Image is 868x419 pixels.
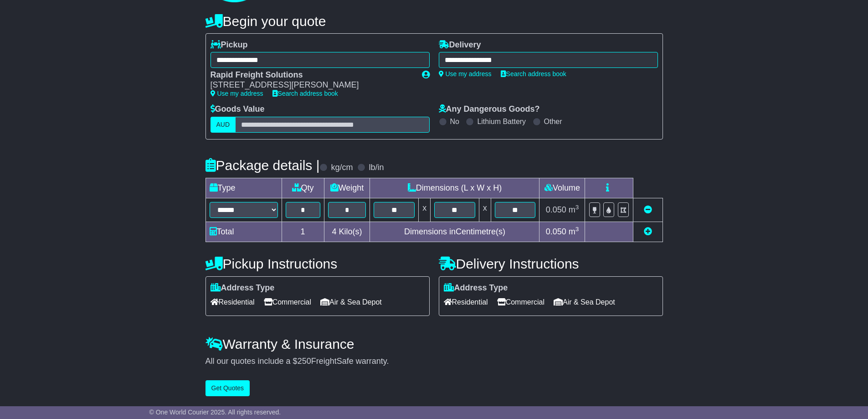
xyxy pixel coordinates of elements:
td: Total [205,222,282,242]
td: x [419,198,431,222]
label: lb/in [369,163,384,173]
td: Qty [282,178,324,198]
td: 1 [282,222,324,242]
span: Residential [444,295,488,309]
label: Any Dangerous Goods? [439,104,540,114]
td: Dimensions (L x W x H) [370,178,539,198]
span: © One World Courier 2025. All rights reserved. [149,409,281,416]
a: Search address book [272,90,338,97]
label: Goods Value [211,104,265,114]
h4: Begin your quote [205,14,663,29]
label: No [450,117,459,126]
div: All our quotes include a $ FreightSafe warranty. [205,357,663,367]
a: Use my address [439,70,492,78]
td: Kilo(s) [324,222,370,242]
a: Use my address [211,90,263,97]
label: AUD [211,117,236,133]
button: Get Quotes [205,380,250,396]
span: Air & Sea Depot [320,295,382,309]
a: Add new item [644,227,652,236]
span: Commercial [264,295,311,309]
div: Rapid Freight Solutions [211,70,413,80]
label: Pickup [211,40,248,50]
td: Dimensions in Centimetre(s) [370,222,539,242]
span: m [569,227,579,236]
a: Search address book [501,70,566,78]
div: [STREET_ADDRESS][PERSON_NAME] [211,80,413,90]
label: kg/cm [331,163,353,173]
h4: Pickup Instructions [205,256,430,271]
span: 0.050 [546,205,566,214]
span: 250 [298,357,311,366]
a: Remove this item [644,205,652,214]
span: Commercial [497,295,544,309]
label: Lithium Battery [477,117,526,126]
h4: Package details | [205,158,320,173]
span: m [569,205,579,214]
sup: 3 [575,204,579,211]
td: Weight [324,178,370,198]
h4: Delivery Instructions [439,256,663,271]
span: 4 [332,227,336,236]
label: Delivery [439,40,481,50]
h4: Warranty & Insurance [205,336,663,352]
label: Address Type [444,283,508,293]
span: Air & Sea Depot [554,295,615,309]
td: Volume [539,178,585,198]
span: Residential [211,295,255,309]
label: Address Type [211,283,275,293]
td: Type [205,178,282,198]
span: 0.050 [546,227,566,236]
label: Other [544,117,562,126]
sup: 3 [575,226,579,233]
td: x [479,198,491,222]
